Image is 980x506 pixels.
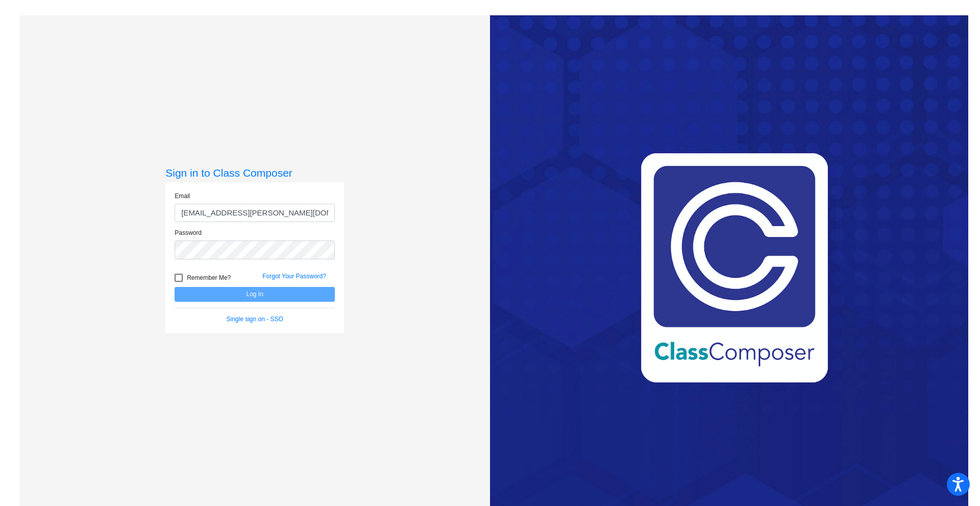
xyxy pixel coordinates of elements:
h3: Sign in to Class Composer [165,166,344,179]
a: Single sign on - SSO [227,316,283,323]
span: Remember Me? [187,272,231,284]
a: Forgot Your Password? [262,273,326,280]
button: Log In [175,287,335,302]
label: Password [175,228,202,237]
label: Email [175,191,190,201]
